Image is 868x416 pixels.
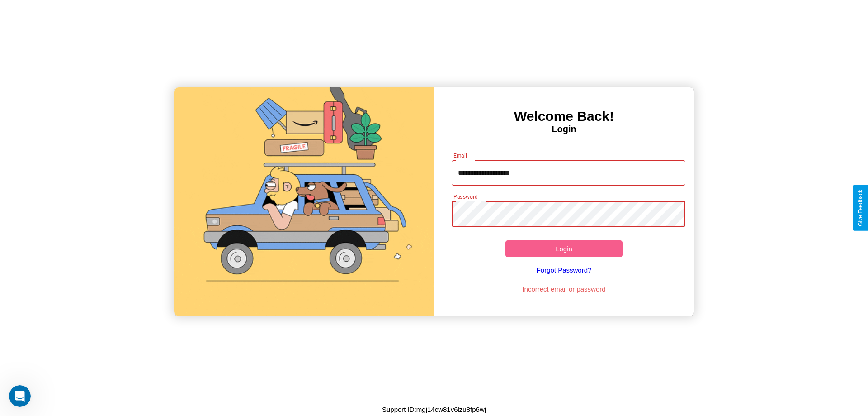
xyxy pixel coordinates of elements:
p: Incorrect email or password [447,283,681,295]
button: Login [505,240,623,257]
h3: Welcome Back! [434,109,694,124]
a: Forgot Password? [447,257,681,283]
label: Password [453,193,477,201]
div: Give Feedback [857,190,863,226]
h4: Login [434,124,694,134]
p: Support ID: mgj14cw81v6lzu8fp6wj [382,403,486,416]
iframe: Intercom live chat [9,385,31,407]
img: gif [174,87,434,316]
label: Email [453,152,467,159]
